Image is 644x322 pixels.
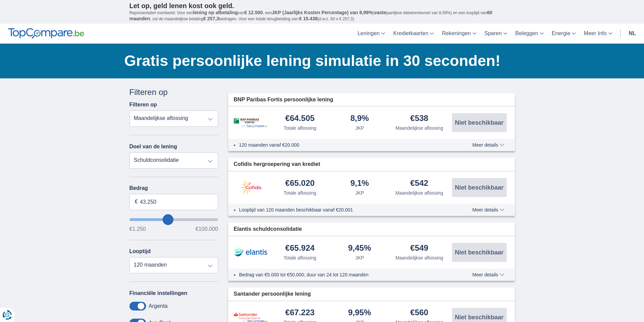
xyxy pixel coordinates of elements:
label: Argenta [149,303,168,309]
label: Filteren op [129,102,157,108]
p: Representatief voorbeeld: Voor een van , een ( jaarlijkse debetrentevoet van 8,99%) en een loopti... [129,10,515,22]
span: JKP (Jaarlijks Kosten Percentage) van 8,99% [272,10,373,15]
div: Maandelijkse aflossing [396,125,443,131]
span: € 12.500 [244,10,263,15]
span: €1.250 [129,226,146,232]
img: product.pl.alt Elantis [234,244,267,261]
div: Maandelijkse aflossing [396,190,443,196]
span: Meer details [472,207,504,212]
span: Niet beschikbaar [455,184,503,191]
div: €65.020 [285,179,315,188]
a: Energie [548,24,580,44]
span: Niet beschikbaar [455,249,503,255]
div: 9,45% [348,244,371,253]
span: BNP Paribas Fortis persoonlijke lening [234,96,333,104]
input: wantToBorrow [129,218,218,221]
img: product.pl.alt Cofidis [234,179,267,196]
label: Financiële instellingen [129,290,188,296]
span: Cofidis hergroepering van krediet [234,160,320,168]
span: € [135,198,138,206]
button: Meer details [467,272,509,277]
h1: Gratis persoonlijke lening simulatie in 30 seconden! [124,50,515,71]
img: TopCompare [8,28,84,39]
span: Elantis schuldconsolidatie [234,225,302,233]
div: €67.223 [285,308,315,318]
span: Niet beschikbaar [455,120,503,126]
div: 9,1% [350,179,369,188]
label: Doel van de lening [129,144,177,150]
div: JKP [355,190,364,196]
div: €64.505 [285,114,315,123]
span: lening op afbetaling [193,10,238,15]
a: Leningen [353,24,389,44]
button: Meer details [467,207,509,213]
a: Sparen [480,24,511,44]
span: Niet beschikbaar [455,314,503,320]
img: product.pl.alt BNP Paribas Fortis [234,118,267,128]
button: Niet beschikbaar [452,113,507,132]
a: Beleggen [511,24,548,44]
span: € 257,3 [203,16,219,21]
span: € 15.438 [299,16,318,21]
p: Let op, geld lenen kost ook geld. [129,2,515,10]
div: 9,95% [348,308,371,318]
span: vaste [374,10,386,15]
span: Meer details [472,143,504,147]
div: Filteren op [129,86,218,98]
a: nl [625,24,640,44]
a: Meer Info [580,24,616,44]
li: Looptijd van 120 maanden beschikbaar vanaf €20.001 [239,206,448,213]
label: Looptijd [129,248,151,254]
span: 60 maanden [129,10,493,21]
span: €100.000 [195,226,218,232]
div: €65.924 [285,244,315,253]
div: Totale aflossing [284,190,316,196]
span: Meer details [472,272,504,277]
label: Bedrag [129,185,218,191]
button: Niet beschikbaar [452,243,507,262]
div: Totale aflossing [284,125,316,131]
a: Kredietkaarten [389,24,438,44]
div: €538 [410,114,428,123]
div: Maandelijkse aflossing [396,254,443,261]
div: Totale aflossing [284,254,316,261]
div: €560 [410,308,428,318]
div: JKP [355,125,364,131]
button: Meer details [467,142,509,148]
li: 120 maanden vanaf €20.000 [239,142,448,148]
a: Rekeningen [438,24,480,44]
li: Bedrag van €5.000 tot €50.000; duur van 24 tot 120 maanden [239,271,448,278]
div: JKP [355,254,364,261]
button: Niet beschikbaar [452,178,507,197]
div: €542 [410,179,428,188]
div: 8,9% [350,114,369,123]
div: €549 [410,244,428,253]
span: Santander persoonlijke lening [234,290,311,298]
